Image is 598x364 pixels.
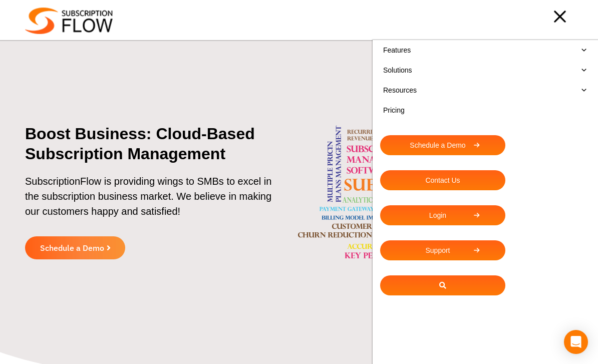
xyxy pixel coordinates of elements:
[380,205,505,225] a: Login
[564,330,588,354] div: Open Intercom Messenger
[380,80,590,100] a: Resources
[380,135,505,155] a: Schedule a Demo
[380,240,505,260] a: Support
[380,100,590,120] a: Pricing
[380,170,505,190] a: Contact Us
[380,40,590,60] a: Features
[380,60,590,80] a: Solutions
